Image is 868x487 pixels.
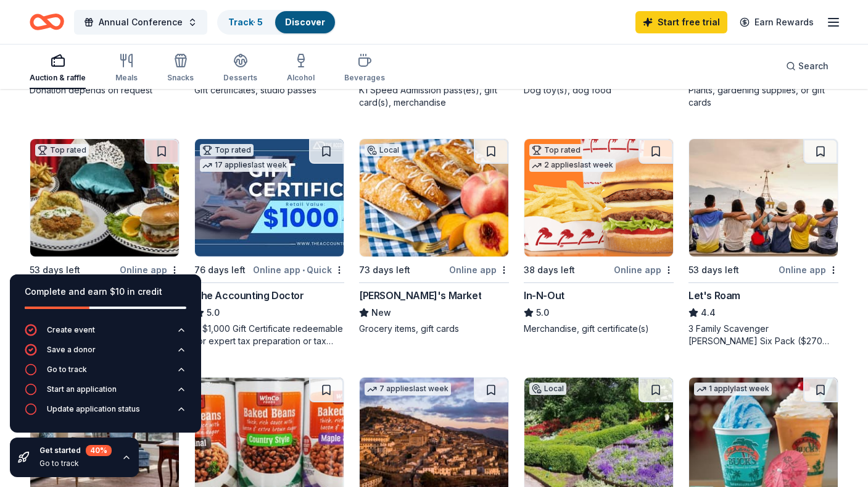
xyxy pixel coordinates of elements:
[115,48,138,89] button: Meals
[35,144,89,156] div: Top rated
[194,84,344,96] div: Gift certificates, studio passes
[524,139,673,256] img: Image for In-N-Out
[524,138,674,335] a: Image for In-N-OutTop rated2 applieslast week38 days leftOnline appIn-N-Out5.0Merchandise, gift c...
[86,445,112,456] div: 40 %
[732,11,821,33] a: Earn Rewards
[47,384,117,394] div: Start an application
[344,48,385,89] button: Beverages
[449,262,509,277] div: Online app
[30,48,86,89] button: Auction & raffle
[194,288,304,303] div: The Accounting Doctor
[360,139,508,256] img: Image for Dan's Market
[688,263,739,277] div: 53 days left
[285,17,325,27] a: Discover
[287,73,315,83] div: Alcohol
[25,383,186,403] button: Start an application
[30,139,179,256] img: Image for Black Bear Diner
[524,323,674,335] div: Merchandise, gift certificate(s)
[253,262,344,277] div: Online app Quick
[47,325,95,335] div: Create event
[30,84,180,96] div: Donation depends on request
[359,84,509,109] div: K1 Speed Admission pass(es), gift card(s), merchandise
[688,288,740,303] div: Let's Roam
[287,48,315,89] button: Alcohol
[371,305,391,320] span: New
[223,73,257,83] div: Desserts
[365,383,451,396] div: 7 applies last week
[99,15,183,30] span: Annual Conference
[228,17,263,27] a: Track· 5
[200,159,289,172] div: 17 applies last week
[25,324,186,344] button: Create event
[39,445,112,456] div: Get started
[694,383,772,396] div: 1 apply last week
[524,288,564,303] div: In-N-Out
[223,48,257,89] button: Desserts
[689,139,838,256] img: Image for Let's Roam
[701,305,716,320] span: 4.4
[194,323,344,347] div: A $1,000 Gift Certificate redeemable for expert tax preparation or tax resolution services—recipi...
[25,403,186,423] button: Update application status
[39,459,112,468] div: Go to track
[776,54,838,78] button: Search
[200,144,254,156] div: Top rated
[529,159,616,172] div: 2 applies last week
[688,84,838,109] div: Plants, gardening supplies, or gift cards
[217,10,336,35] button: Track· 5Discover
[798,59,829,74] span: Search
[115,73,138,83] div: Meals
[47,365,87,375] div: Go to track
[47,345,96,355] div: Save a donor
[167,73,194,83] div: Snacks
[635,11,727,33] a: Start free trial
[365,144,402,156] div: Local
[688,323,838,347] div: 3 Family Scavenger [PERSON_NAME] Six Pack ($270 Value), 2 Date Night Scavenger [PERSON_NAME] Two ...
[529,144,583,156] div: Top rated
[536,305,549,320] span: 5.0
[524,263,575,277] div: 38 days left
[30,263,80,277] div: 53 days left
[688,138,838,347] a: Image for Let's Roam53 days leftOnline appLet's Roam4.43 Family Scavenger [PERSON_NAME] Six Pack ...
[47,404,140,414] div: Update application status
[614,262,674,277] div: Online app
[359,263,410,277] div: 73 days left
[167,48,194,89] button: Snacks
[344,73,385,83] div: Beverages
[359,138,509,335] a: Image for Dan's Market Local73 days leftOnline app[PERSON_NAME]'s MarketNewGrocery items, gift cards
[30,73,86,83] div: Auction & raffle
[302,265,305,275] span: •
[359,288,481,303] div: [PERSON_NAME]'s Market
[25,363,186,383] button: Go to track
[120,262,180,277] div: Online app
[359,323,509,335] div: Grocery items, gift cards
[30,138,180,335] a: Image for Black Bear DinerTop rated53 days leftOnline appBlack Bear Diner4.9Merchandise, certific...
[195,139,344,256] img: Image for The Accounting Doctor
[207,305,220,320] span: 5.0
[30,7,64,36] a: Home
[779,262,838,277] div: Online app
[524,84,674,96] div: Dog toy(s), dog food
[194,138,344,347] a: Image for The Accounting DoctorTop rated17 applieslast week76 days leftOnline app•QuickThe Accoun...
[74,10,207,35] button: Annual Conference
[25,284,186,299] div: Complete and earn $10 in credit
[529,383,566,395] div: Local
[25,344,186,363] button: Save a donor
[194,263,246,277] div: 76 days left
